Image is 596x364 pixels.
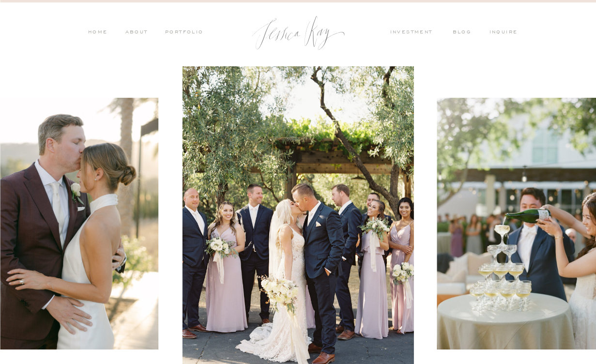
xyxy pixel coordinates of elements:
[123,29,148,37] a: ABOUT
[453,29,478,37] a: blog
[390,29,438,37] a: investment
[164,29,204,37] a: PORTFOLIO
[489,29,522,37] a: inquire
[88,29,108,37] a: HOME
